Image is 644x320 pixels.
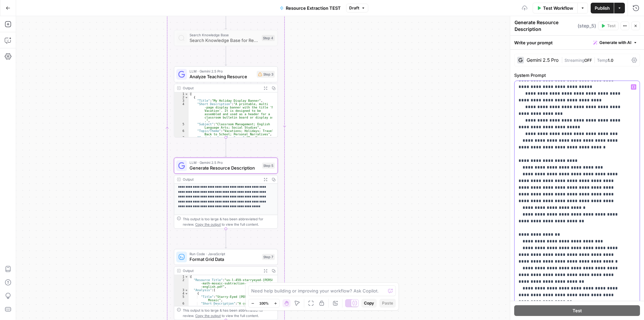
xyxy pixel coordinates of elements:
span: Resource Extraction TEST [286,5,341,11]
div: 6 [174,129,189,136]
div: 4 [174,292,189,295]
span: Generate with AI [599,40,631,46]
g: Edge from step_20 to step_4 [225,10,227,29]
div: Write your prompt [510,36,644,49]
div: Step 7 [262,254,275,260]
span: Run Code · JavaScript [190,251,259,257]
div: 3 [174,288,189,292]
div: Output [183,268,259,273]
span: Format Grid Data [190,256,259,263]
g: Edge from step_5 to step_7 [225,229,227,248]
span: Search Knowledge Base for Resource [190,37,259,44]
div: This output is too large & has been abbreviated for review. to view the full content. [183,308,275,318]
button: Generate with AI [591,38,640,47]
span: Test Workflow [543,5,573,11]
span: Toggle code folding, rows 1 through 40 [184,92,188,96]
span: Generate Resource Description [190,165,259,171]
div: This output is too large & has been abbreviated for review. to view the full content. [183,216,275,227]
div: LLM · Gemini 2.5 ProAnalyze Teaching ResourceStep 3Output[ { "Title":"My Holiday Display Banner",... [174,66,278,137]
button: Draft [346,4,368,12]
textarea: Generate Resource Description [515,19,576,33]
span: | [561,56,565,63]
div: 6 [174,302,189,319]
label: System Prompt [514,72,640,79]
span: Draft [349,5,359,11]
div: 1 [174,92,189,96]
span: Copy the output [195,222,221,226]
span: Streaming [565,58,584,63]
div: Output [183,177,259,182]
div: Step 4 [262,35,275,41]
div: Step 3 [257,71,275,78]
span: Search Knowledge Base [190,32,259,38]
button: Copy [361,299,377,308]
div: 1 [174,275,189,278]
span: Toggle code folding, rows 3 through 41 [184,288,188,292]
span: Analyze Teaching Resource [190,73,254,80]
div: 2 [174,96,189,99]
button: Paste [379,299,396,308]
div: Output [183,85,259,91]
span: Test [573,307,582,314]
span: Copy [364,300,374,306]
span: Paste [382,300,393,306]
g: Edge from step_3 to step_5 [225,137,227,157]
span: Publish [595,5,610,11]
div: Gemini 2.5 Pro [527,58,558,62]
div: Step 5 [262,163,275,169]
button: Test [598,21,619,30]
span: Toggle code folding, rows 2 through 39 [184,96,188,99]
span: | [592,56,597,63]
div: 4 [174,102,189,123]
span: LLM · Gemini 2.5 Pro [190,68,254,74]
g: Edge from step_4 to step_3 [225,46,227,65]
div: 2 [174,278,189,288]
span: 100% [259,301,269,306]
button: Resource Extraction TEST [276,3,345,13]
span: 1.0 [608,58,613,63]
div: Search Knowledge BaseSearch Knowledge Base for ResourceStep 4 [174,30,278,46]
span: Test [607,23,615,29]
span: Temp [597,58,608,63]
span: Toggle code folding, rows 4 through 40 [184,292,188,295]
div: 3 [174,99,189,102]
span: ( step_5 ) [578,22,596,29]
span: OFF [584,58,592,63]
span: Toggle code folding, rows 1 through 43 [184,275,188,278]
button: Publish [591,3,614,13]
div: Run Code · JavaScriptFormat Grid DataStep 7Output{ "Resource Title":"us-l-459-starryeyed-[PERSON_... [174,249,278,320]
span: LLM · Gemini 2.5 Pro [190,160,259,165]
div: 7 [174,136,189,146]
div: 5 [174,295,189,302]
div: 5 [174,123,189,129]
span: Copy the output [195,314,221,318]
button: Test Workflow [533,3,577,13]
button: Test [514,305,640,316]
